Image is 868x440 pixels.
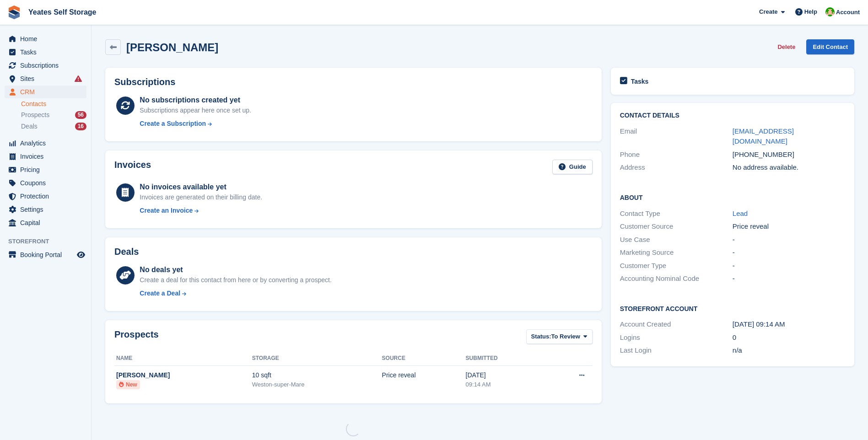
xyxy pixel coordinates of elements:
a: Create a Deal [140,289,331,298]
div: - [733,235,845,245]
div: [PERSON_NAME] [116,370,252,380]
div: Logins [620,333,733,343]
div: Create a Subscription [140,119,206,129]
a: Lead [733,209,748,217]
div: - [733,274,845,284]
div: - [733,247,845,258]
div: Create an Invoice [140,206,193,215]
a: Contacts [21,100,86,108]
div: Marketing Source [620,247,733,258]
span: Create [759,7,777,16]
span: CRM [20,86,75,98]
span: Protection [20,190,75,203]
a: menu [5,59,86,72]
span: Deals [21,122,38,131]
div: Email [620,126,733,147]
div: Phone [620,150,733,160]
h2: Prospects [114,329,159,346]
div: Subscriptions appear here once set up. [140,106,251,115]
div: 0 [733,333,845,343]
div: Price reveal [382,370,466,380]
button: Status: To Review [526,329,593,344]
div: [DATE] 09:14 AM [733,319,845,330]
a: Guide [552,160,593,175]
a: menu [5,177,86,189]
div: Account Created [620,319,733,330]
img: stora-icon-8386f47178a22dfd0bd8f6a31ec36ba5ce8667c1dd55bd0f319d3a0aa187defe.svg [7,5,21,19]
div: - [733,261,845,271]
div: No invoices available yet [140,182,262,193]
h2: Contact Details [620,112,845,119]
a: Create a Subscription [140,119,251,129]
h2: Storefront Account [620,304,845,313]
span: Analytics [20,137,75,150]
span: Help [804,7,817,16]
div: Customer Type [620,261,733,271]
div: No subscriptions created yet [140,95,251,106]
h2: Invoices [114,160,151,175]
span: Sites [20,72,75,85]
span: Home [20,32,75,45]
div: No address available. [733,162,845,173]
span: Prospects [21,111,49,119]
h2: Subscriptions [114,77,593,87]
a: Preview store [75,249,86,260]
div: Invoices are generated on their billing date. [140,193,262,202]
a: menu [5,163,86,176]
th: Submitted [466,351,545,366]
div: Accounting Nominal Code [620,274,733,284]
span: Capital [20,216,75,229]
div: Customer Source [620,221,733,232]
div: Create a deal for this contact from here or by converting a prospect. [140,275,331,285]
a: menu [5,72,86,85]
a: menu [5,137,86,150]
span: Settings [20,203,75,216]
a: menu [5,32,86,45]
div: n/a [733,345,845,356]
div: No deals yet [140,264,331,275]
div: 10 sqft [252,370,382,380]
a: menu [5,190,86,203]
div: Address [620,162,733,173]
a: Edit Contact [806,39,854,54]
div: [DATE] [466,370,545,380]
img: Angela Field [825,7,835,16]
div: Create a Deal [140,289,180,298]
span: Invoices [20,150,75,163]
a: menu [5,86,86,98]
span: Storefront [8,237,91,246]
a: menu [5,248,86,261]
span: Account [836,8,860,17]
div: Contact Type [620,209,733,219]
span: Status: [531,332,551,341]
th: Storage [252,351,382,366]
h2: About [620,193,845,202]
a: Yeates Self Storage [25,5,100,20]
a: Create an Invoice [140,206,262,215]
div: [PHONE_NUMBER] [733,150,845,160]
a: menu [5,203,86,216]
span: Tasks [20,46,75,59]
div: Use Case [620,235,733,245]
a: menu [5,216,86,229]
span: Booking Portal [20,248,75,261]
span: To Review [551,332,580,341]
th: Source [382,351,466,366]
a: menu [5,46,86,59]
th: Name [114,351,252,366]
div: 09:14 AM [466,380,545,389]
button: Delete [774,39,799,54]
h2: Deals [114,247,139,257]
div: Price reveal [733,221,845,232]
a: Deals 16 [21,122,86,131]
div: Weston-super-Mare [252,380,382,389]
div: 16 [75,123,86,130]
a: Prospects 56 [21,110,86,120]
div: 56 [75,111,86,119]
li: New [116,380,140,389]
i: Smart entry sync failures have occurred [75,75,82,82]
h2: Tasks [631,77,649,86]
a: [EMAIL_ADDRESS][DOMAIN_NAME] [733,127,794,145]
h2: [PERSON_NAME] [126,41,218,54]
span: Coupons [20,177,75,189]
